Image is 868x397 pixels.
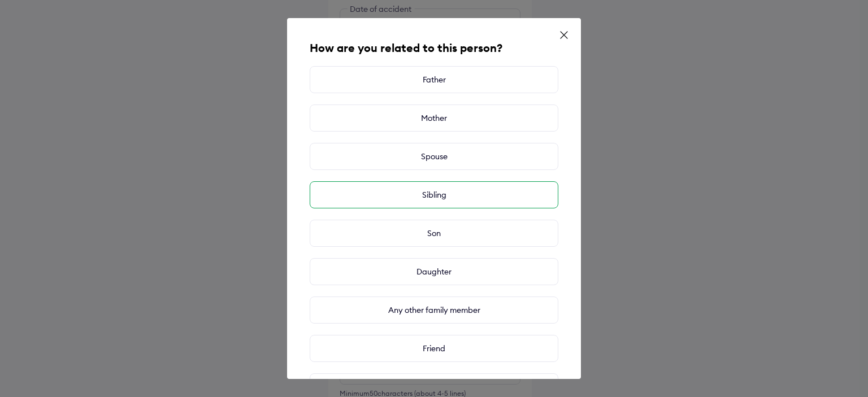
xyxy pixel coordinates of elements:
[310,181,558,208] div: Sibling
[310,220,558,247] div: Son
[310,258,558,285] div: Daughter
[310,143,558,170] div: Spouse
[310,104,558,132] div: Mother
[310,335,558,362] div: Friend
[310,41,558,55] h5: How are you related to this person?
[310,296,558,324] div: Any other family member
[310,66,558,93] div: Father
